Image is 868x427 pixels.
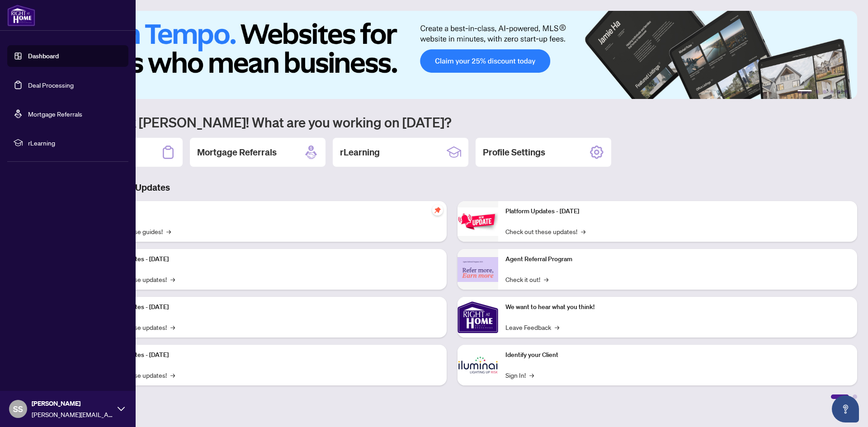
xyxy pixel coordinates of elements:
[505,370,534,380] a: Sign In!→
[170,370,175,380] span: →
[816,90,819,94] button: 2
[7,5,35,26] img: logo
[166,226,171,236] span: →
[797,90,812,94] button: 1
[830,90,834,94] button: 4
[170,322,175,332] span: →
[28,52,59,60] a: Dashboard
[32,399,113,408] span: [PERSON_NAME]
[170,274,175,284] span: →
[505,226,585,236] a: Check out these updates!→
[32,409,113,419] span: [PERSON_NAME][EMAIL_ADDRESS][PERSON_NAME][DOMAIN_NAME]
[832,395,859,422] button: Open asap
[13,403,23,415] span: SS
[95,206,439,216] p: Self-Help
[47,113,857,131] h1: Welcome back [PERSON_NAME]! What are you working on [DATE]?
[95,302,439,312] p: Platform Updates - [DATE]
[340,146,380,159] h2: rLearning
[844,90,848,94] button: 6
[28,138,122,148] span: rLearning
[505,322,559,332] a: Leave Feedback→
[544,274,548,284] span: →
[95,350,439,360] p: Platform Updates - [DATE]
[28,81,74,89] a: Deal Processing
[581,226,585,236] span: →
[505,350,850,360] p: Identify your Client
[458,257,498,282] img: Agent Referral Program
[529,370,534,380] span: →
[432,205,443,216] span: pushpin
[555,322,559,332] span: →
[28,110,82,118] a: Mortgage Referrals
[95,254,439,264] p: Platform Updates - [DATE]
[47,181,857,194] h3: Brokerage & Industry Updates
[823,90,826,94] button: 3
[483,146,545,159] h2: Profile Settings
[458,207,498,236] img: Platform Updates - June 23, 2025
[458,345,498,385] img: Identify your Client
[505,302,850,312] p: We want to hear what you think!
[197,146,277,159] h2: Mortgage Referrals
[837,90,841,94] button: 5
[458,297,498,338] img: We want to hear what you think!
[47,11,857,99] img: Slide 0
[505,254,850,264] p: Agent Referral Program
[505,206,850,216] p: Platform Updates - [DATE]
[505,274,548,284] a: Check it out!→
